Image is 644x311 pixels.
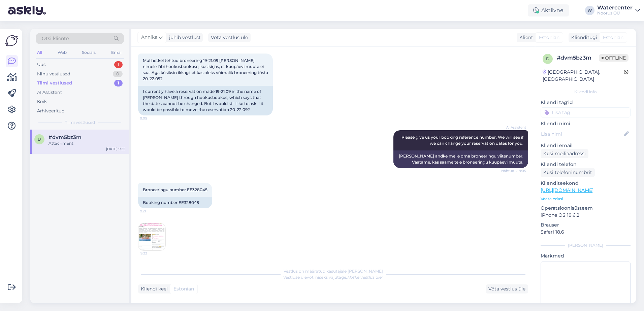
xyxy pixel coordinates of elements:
[541,161,631,168] p: Kliendi telefon
[113,71,123,77] div: 0
[166,34,201,41] div: juhib vestlust
[603,34,623,41] span: Estonian
[541,180,631,187] p: Klienditeekond
[541,99,631,106] p: Kliendi tag'id
[37,71,70,77] div: Minu vestlused
[597,5,640,16] a: WatercenterNoorus OÜ
[110,48,124,57] div: Email
[106,146,125,151] div: [DATE] 9:22
[541,149,588,158] div: Küsi meiliaadressi
[37,80,72,87] div: Tiimi vestlused
[80,48,97,57] div: Socials
[541,187,593,193] a: [URL][DOMAIN_NAME]
[597,5,633,10] div: Watercenter
[143,58,269,81] span: Mul hetkel tehtud broneering 19-21.09 [PERSON_NAME] nimele läbi hookusbookuse, kus kirjas, et kuu...
[38,137,41,142] span: d
[37,89,62,96] div: AI Assistent
[569,34,597,41] div: Klienditugi
[5,34,18,47] img: Askly Logo
[49,140,125,146] div: Attachment
[284,269,383,274] span: Vestlus on määratud kasutajale [PERSON_NAME]
[599,54,629,62] span: Offline
[140,251,166,256] span: 9:22
[140,209,165,214] span: 9:21
[37,61,45,68] div: Uus
[37,108,65,114] div: Arhiveeritud
[346,275,383,280] i: „Võtke vestlus üle”
[141,34,157,41] span: Annika
[138,223,165,250] img: Attachment
[138,197,212,208] div: Booking number EE328045
[541,130,623,138] input: Lisa nimi
[173,285,194,292] span: Estonian
[138,285,168,292] div: Kliendi keel
[114,80,123,87] div: 1
[138,86,273,115] div: I currently have a reservation made 19-21.09 in the name of [PERSON_NAME] through hookusbookus, w...
[517,34,533,41] div: Klient
[585,6,594,15] div: W
[541,242,631,248] div: [PERSON_NAME]
[114,61,123,68] div: 1
[541,196,631,202] p: Vaata edasi ...
[36,48,43,57] div: All
[597,10,633,16] div: Noorus OÜ
[501,125,526,130] span: AI Assistent
[143,187,207,192] span: Broneeringu number EE328045
[541,120,631,127] p: Kliendi nimi
[543,69,624,83] div: [GEOGRAPHIC_DATA], [GEOGRAPHIC_DATA]
[541,205,631,212] p: Operatsioonisüsteem
[541,252,631,260] p: Märkmed
[541,89,631,95] div: Kliendi info
[56,48,68,57] div: Web
[37,98,47,105] div: Kõik
[541,107,631,117] input: Lisa tag
[541,168,595,177] div: Küsi telefoninumbrit
[486,284,528,293] div: Võta vestlus üle
[49,134,82,140] span: #dvm5bz3m
[65,119,95,126] span: Tiimi vestlused
[528,4,569,16] div: Aktiivne
[557,54,599,62] div: # dvm5bz3m
[501,168,526,173] span: Nähtud ✓ 9:05
[539,34,559,41] span: Estonian
[140,116,165,121] span: 9:05
[42,35,69,42] span: Otsi kliente
[283,275,383,280] span: Vestluse ülevõtmiseks vajutage
[401,135,524,146] span: Please give us your booking reference number. We will see if we can change your reservation dates...
[546,56,549,61] span: d
[541,142,631,149] p: Kliendi email
[541,221,631,229] p: Brauser
[541,212,631,219] p: iPhone OS 18.6.2
[208,33,251,42] div: Võta vestlus üle
[541,229,631,236] p: Safari 18.6
[393,150,528,168] div: [PERSON_NAME] andke meile oma broneeringu viitenumber. Vaatame, kas saame teie broneeringu kuupäe...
